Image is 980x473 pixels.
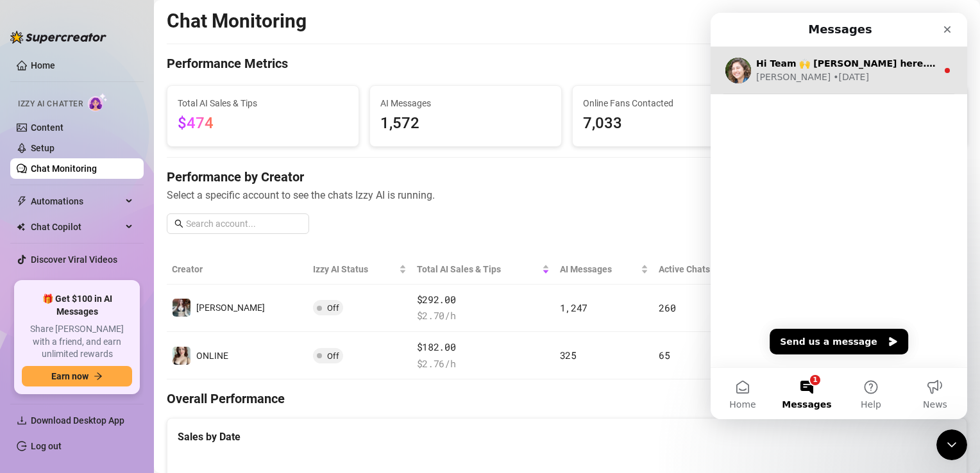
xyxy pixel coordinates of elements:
[173,299,190,317] img: Amy
[22,293,132,318] span: 🎁 Get $100 in AI Messages
[71,387,121,396] span: Messages
[659,349,670,361] span: 65
[178,114,214,132] span: $474
[17,222,25,231] img: Chat Copilot
[59,316,198,342] button: Send us a message
[412,254,555,285] th: Total AI Sales & Tips
[313,262,396,276] span: Izzy AI Status
[417,292,550,308] span: $292.00
[51,371,89,381] span: Earn now
[196,303,265,313] span: [PERSON_NAME]
[167,9,307,33] h2: Chat Monitoring
[17,415,27,426] span: download
[18,98,83,110] span: Izzy AI Chatter
[167,254,308,285] th: Creator
[186,217,301,231] input: Search account...
[31,217,122,237] span: Chat Copilot
[31,122,63,133] a: Content
[22,323,132,361] span: Share [PERSON_NAME] with a friend, and earn unlimited rewards
[196,351,228,361] span: ONLINE
[167,390,967,408] h4: Overall Performance
[17,196,27,206] span: thunderbolt
[10,31,106,44] img: logo-BBDzfeDw.svg
[327,303,339,313] span: Off
[31,441,62,451] a: Log out
[417,308,550,324] span: $ 2.70 /h
[31,143,55,153] a: Setup
[178,429,956,445] div: Sales by Date
[308,254,411,285] th: Izzy AI Status
[560,349,577,361] span: 325
[167,54,288,75] h4: Performance Metrics
[31,191,122,212] span: Automations
[560,262,639,276] span: AI Messages
[64,355,128,406] button: Messages
[560,301,588,314] span: 1,247
[128,355,192,406] button: Help
[417,262,539,276] span: Total AI Sales & Tips
[936,429,967,460] iframe: Intercom live chat
[192,355,257,406] button: News
[31,60,55,71] a: Home
[167,187,967,203] span: Select a specific account to see the chats Izzy AI is running.
[212,387,237,396] span: News
[31,163,97,174] a: Chat Monitoring
[150,387,171,396] span: Help
[659,301,675,314] span: 260
[46,58,120,71] div: [PERSON_NAME]
[555,254,654,285] th: AI Messages
[417,356,550,372] span: $ 2.76 /h
[174,219,183,228] span: search
[122,58,158,71] div: • [DATE]
[711,13,967,419] iframe: Intercom live chat
[31,254,117,265] a: Discover Viral Videos
[178,96,348,110] span: Total AI Sales & Tips
[380,112,551,136] span: 1,572
[659,262,736,276] span: Active Chats
[327,351,339,361] span: Off
[167,168,967,186] h4: Performance by Creator
[88,93,108,112] img: AI Chatter
[31,415,124,426] span: Download Desktop App
[173,347,190,365] img: ONLINE
[22,366,132,386] button: Earn nowarrow-right
[19,387,45,396] span: Home
[380,96,551,110] span: AI Messages
[583,96,754,110] span: Online Fans Contacted
[583,112,754,136] span: 7,033
[94,372,103,381] span: arrow-right
[654,254,752,285] th: Active Chats
[417,340,550,355] span: $182.00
